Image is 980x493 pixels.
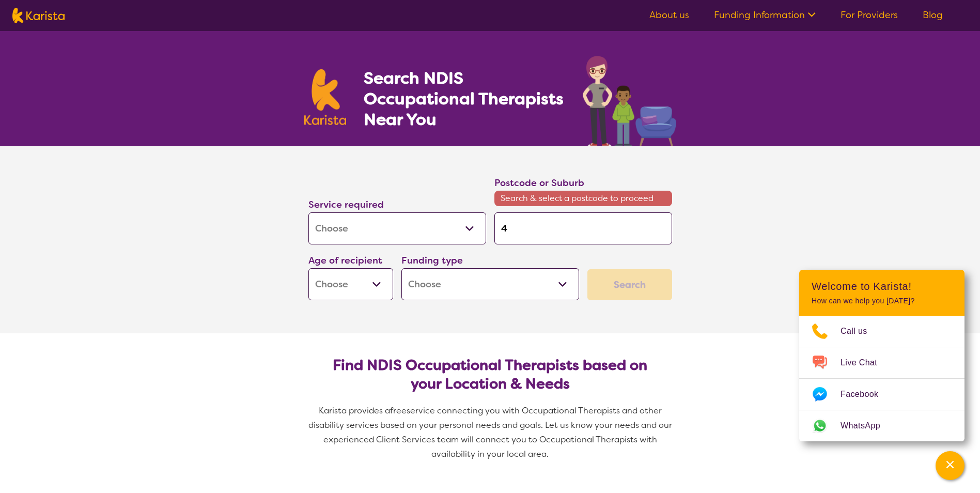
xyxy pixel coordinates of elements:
[12,8,65,23] img: Karista logo
[841,9,898,21] a: For Providers
[649,9,689,21] a: About us
[799,316,965,441] ul: Choose channel
[841,323,880,339] span: Call us
[304,69,347,125] img: Karista logo
[494,212,672,244] input: Type
[841,418,893,434] span: WhatsApp
[841,387,891,402] span: Facebook
[401,254,463,267] label: Funding type
[308,198,384,211] label: Service required
[583,56,676,146] img: occupational-therapy
[494,177,584,189] label: Postcode or Suburb
[317,356,664,393] h2: Find NDIS Occupational Therapists based on your Location & Needs
[799,270,965,441] div: Channel Menu
[308,254,382,267] label: Age of recipient
[812,297,952,305] p: How can we help you [DATE]?
[841,355,890,371] span: Live Chat
[714,9,816,21] a: Funding Information
[308,405,674,459] span: service connecting you with Occupational Therapists and other disability services based on your p...
[799,410,965,441] a: Web link opens in a new tab.
[319,405,390,416] span: Karista provides a
[364,68,565,130] h1: Search NDIS Occupational Therapists Near You
[812,280,952,292] h2: Welcome to Karista!
[923,9,943,21] a: Blog
[390,405,407,416] span: free
[494,191,672,206] span: Search & select a postcode to proceed
[936,451,965,480] button: Channel Menu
